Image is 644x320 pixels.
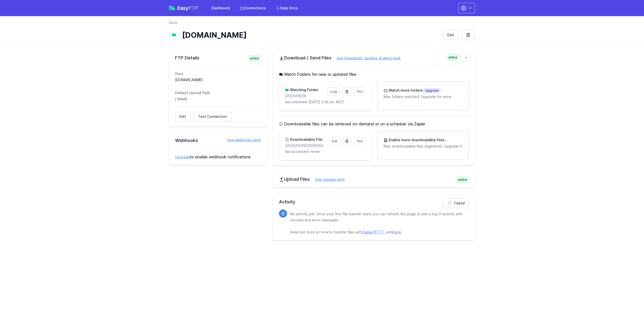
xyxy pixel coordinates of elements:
[328,87,340,96] a: Logs
[445,138,463,143] span: Upgrade
[169,20,475,28] nav: Breadcrumb
[285,99,365,104] p: last checked: [DATE] 3:58 am AEST
[423,88,441,93] span: Upgrade
[279,71,469,77] h5: Watch Folders for new or updated files
[356,90,363,93] span: Test
[175,55,261,61] h2: FTP Details
[384,94,462,99] p: Max folders watched. Upgrade for more.
[175,112,190,121] a: Edit
[237,4,269,13] a: Connections
[279,55,469,61] h2: Download / Send Files
[290,211,465,235] p: No activity yet. Once your first file transfer starts you can refresh this page to see a log of a...
[279,176,469,182] h2: Upload Files
[289,137,323,142] h3: Downloadable File:
[388,88,441,93] h3: Watch more folders
[378,131,468,155] a: Enable more downloadable filesUpgrade Max downloadable files registered. Upgrade for more.
[208,4,233,13] a: Dashboard
[443,30,458,40] a: Edit
[285,143,326,148] p: /2025/05/09/20250509171559_inbound_0422652309_0756011820.mp3
[289,87,319,92] h3: Watching Folder:
[330,137,340,146] a: Edit
[198,114,227,119] span: Test Connection
[392,230,401,234] a: more
[456,176,469,183] span: active
[194,112,231,121] a: Test Connection
[354,87,365,96] a: Test
[175,155,190,159] a: Upgrade
[279,198,469,205] h2: Activity
[248,55,261,62] span: active
[222,137,261,143] a: how webhooks work
[285,93,324,98] p: /2025/09/29
[175,71,261,76] dt: Host
[362,230,373,234] a: Zapier
[279,121,469,127] h5: Downloadable files can be retrieved on-demand or on a schedule via Zapier
[374,230,384,234] a: IFTTT
[285,149,365,154] p: last accessed: never
[182,30,439,40] h1: [DOMAIN_NAME]
[175,96,261,101] dd: / (root)
[354,137,365,146] a: Test
[332,56,401,60] a: how downloads, sending, & alerts work
[169,6,175,10] img: easyftp_logo.png
[273,4,301,13] a: Help Docs
[175,90,261,95] dt: Default Upload Path
[310,177,345,182] a: how uploads work
[169,149,267,165] div: to enable webhook notifications
[169,20,177,25] a: Back
[378,82,468,105] a: Watch more foldersUpgrade Max folders watched. Upgrade for more.
[175,137,261,144] h2: Webhooks
[175,77,261,82] dd: [DOMAIN_NAME]
[443,198,469,208] a: Failed
[446,54,459,61] span: active
[189,5,198,11] span: FTP
[356,139,363,143] span: Test
[388,137,462,143] h3: Enable more downloadable files
[384,144,462,149] p: Max downloadable files registered. Upgrade for more.
[177,6,198,11] span: Easy
[169,6,198,11] a: EasyFTP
